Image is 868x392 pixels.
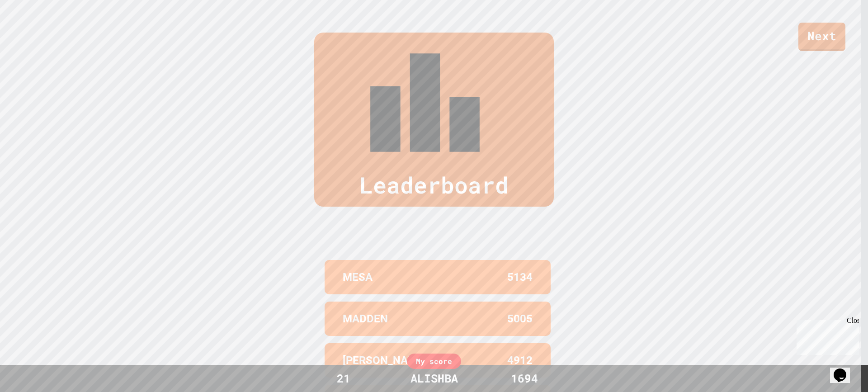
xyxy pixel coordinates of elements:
[343,311,388,327] p: MADDEN
[507,311,533,327] p: 5005
[491,370,558,387] div: 1694
[507,269,533,285] p: 5134
[343,269,373,285] p: MESA
[407,354,461,369] div: My score
[793,316,859,355] iframe: chat widget
[4,4,62,57] div: Chat with us now!Close
[310,370,377,387] div: 21
[401,370,467,387] div: ALISHBA
[314,33,554,207] div: Leaderboard
[507,352,533,368] p: 4912
[830,356,859,383] iframe: chat widget
[798,23,845,51] a: Next
[343,352,427,368] p: [PERSON_NAME]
